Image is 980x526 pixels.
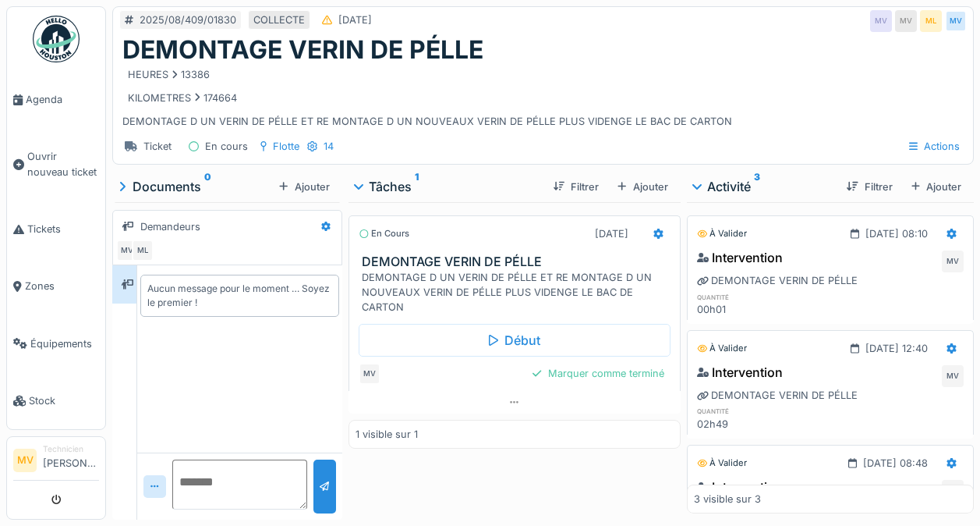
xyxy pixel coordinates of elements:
[27,222,99,236] span: Tickets
[694,492,761,506] div: 3 visible sur 3
[526,363,670,384] div: Marquer comme terminé
[13,443,99,481] a: MV Technicien[PERSON_NAME]
[7,315,105,372] a: Équipements
[362,254,674,269] h3: DEMONTAGE VERIN DE PÉLLE
[359,227,409,240] div: En cours
[273,176,335,197] div: Ajouter
[697,388,858,403] div: DEMONTAGE VERIN DE PÉLLE
[143,139,172,154] div: Ticket
[697,417,783,432] div: 02h49
[29,393,99,408] span: Stock
[7,71,105,128] a: Agenda
[26,92,99,107] span: Agenda
[13,449,37,472] li: MV
[415,177,419,196] sup: 1
[122,65,964,129] div: DEMONTAGE D UN VERIN DE PÉLLE ET RE MONTAGE D UN NOUVEAUX VERIN DE PÉLLE PLUS VIDENGE LE BAC DE C...
[359,363,380,385] div: MV
[7,201,105,258] a: Tickets
[119,177,273,196] div: Documents
[595,226,628,241] div: [DATE]
[273,139,299,154] div: Flotte
[697,478,783,496] div: Intervention
[754,177,760,196] sup: 3
[870,10,892,32] div: MV
[840,176,898,197] div: Filtrer
[697,292,783,302] h6: quantité
[140,12,236,27] div: 2025/08/409/01830
[697,273,858,288] div: DEMONTAGE VERIN DE PÉLLE
[697,363,783,382] div: Intervention
[697,457,747,470] div: À valider
[697,406,783,416] h6: quantité
[33,16,80,62] img: Badge_color-CXgf-gQk.svg
[942,365,964,387] div: MV
[697,248,783,267] div: Intervention
[942,480,964,502] div: MV
[7,372,105,429] a: Stock
[122,35,483,65] h1: DEMONTAGE VERIN DE PÉLLE
[865,226,928,241] div: [DATE] 08:10
[25,279,99,293] span: Zones
[324,139,334,154] div: 14
[27,149,99,179] span: Ouvrir nouveau ticket
[359,324,670,357] div: Début
[942,251,964,272] div: MV
[140,219,200,234] div: Demandeurs
[128,67,210,82] div: HEURES 13386
[7,128,105,201] a: Ouvrir nouveau ticket
[863,456,928,471] div: [DATE] 08:48
[116,240,138,261] div: MV
[611,176,674,197] div: Ajouter
[355,177,541,196] div: Tâches
[902,135,967,158] div: Actions
[205,139,248,154] div: En cours
[547,176,605,197] div: Filtrer
[356,427,418,442] div: 1 visible sur 1
[697,342,747,355] div: À valider
[338,12,372,27] div: [DATE]
[697,302,783,317] div: 00h01
[895,10,917,32] div: MV
[43,443,99,455] div: Technicien
[43,443,99,477] li: [PERSON_NAME]
[132,240,154,261] div: ML
[128,91,237,105] div: KILOMETRES 174664
[147,282,332,310] div: Aucun message pour le moment … Soyez le premier !
[693,177,835,196] div: Activité
[253,12,305,27] div: COLLECTE
[865,341,928,356] div: [DATE] 12:40
[362,270,674,315] div: DEMONTAGE D UN VERIN DE PÉLLE ET RE MONTAGE D UN NOUVEAUX VERIN DE PÉLLE PLUS VIDENGE LE BAC DE C...
[697,227,747,240] div: À valider
[30,336,99,351] span: Équipements
[920,10,942,32] div: ML
[945,10,967,32] div: MV
[7,258,105,315] a: Zones
[204,177,211,196] sup: 0
[905,176,968,197] div: Ajouter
